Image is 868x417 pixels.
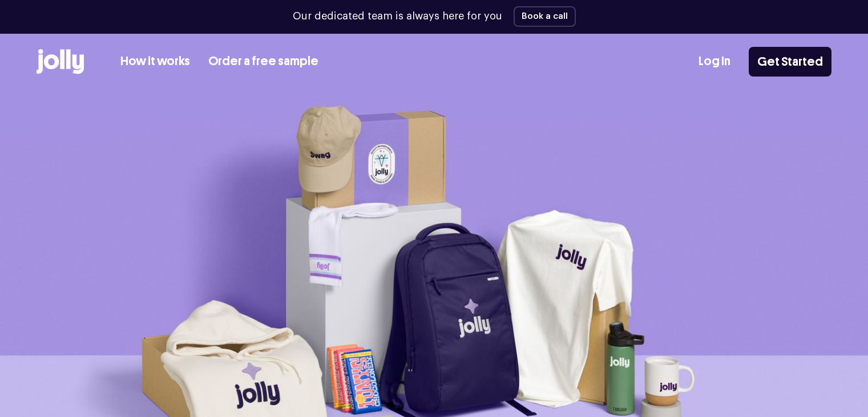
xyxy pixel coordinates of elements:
a: Get Started [749,47,831,77]
a: Order a free sample [208,52,318,71]
a: Log In [699,52,730,71]
button: Book a call [514,6,576,27]
a: How it works [120,52,190,71]
p: Our dedicated team is always here for you [293,9,502,24]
